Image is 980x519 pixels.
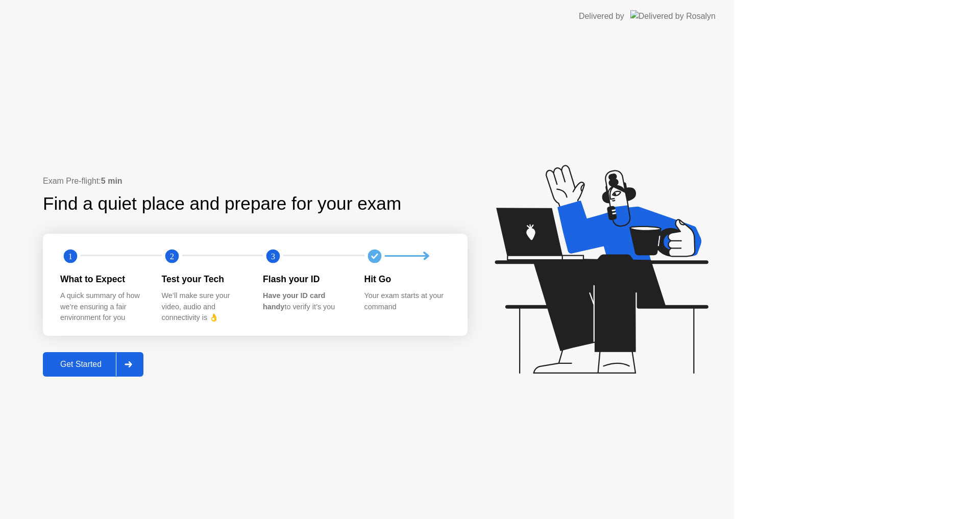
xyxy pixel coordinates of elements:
div: Exam Pre-flight: [43,175,468,187]
text: 3 [271,251,275,261]
b: 5 min [101,177,122,185]
text: 2 [169,251,174,261]
div: Test your Tech [162,273,247,286]
img: Delivered by Rosalyn [630,10,716,22]
b: Have your ID card handy [263,291,325,311]
div: Get Started [46,360,116,369]
div: A quick summary of how we’re ensuring a fair environment for you [60,290,145,324]
text: 1 [68,251,72,261]
div: Your exam starts at your command [364,290,450,312]
div: Find a quiet place and prepare for your exam [43,190,403,217]
div: Delivered by [579,10,624,22]
div: to verify it’s you [263,290,348,312]
div: We’ll make sure your video, audio and connectivity is 👌 [162,290,247,324]
div: Hit Go [364,273,450,286]
div: Flash your ID [263,273,348,286]
button: Get Started [43,352,143,377]
div: What to Expect [60,273,145,286]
